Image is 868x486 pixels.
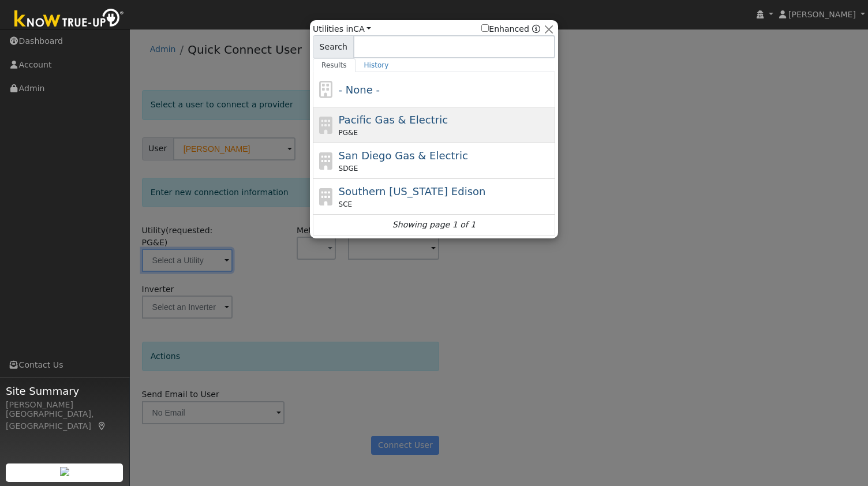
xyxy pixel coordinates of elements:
[353,24,371,33] a: CA
[313,58,356,72] a: Results
[339,114,448,126] span: Pacific Gas & Electric
[339,84,380,96] span: - None -
[313,23,371,35] span: Utilities in
[339,185,486,197] span: Southern [US_STATE] Edison
[356,58,398,72] a: History
[392,219,476,231] i: Showing page 1 of 1
[6,408,124,432] div: [GEOGRAPHIC_DATA], [GEOGRAPHIC_DATA]
[788,10,856,19] span: [PERSON_NAME]
[60,467,69,476] img: retrieve
[481,23,529,35] label: Enhanced
[97,421,107,431] a: Map
[339,128,358,138] span: PG&E
[339,199,353,210] span: SCE
[6,399,124,411] div: [PERSON_NAME]
[339,163,358,174] span: SDGE
[339,149,468,162] span: San Diego Gas & Electric
[9,6,130,32] img: Know True-Up
[481,23,540,35] span: Show enhanced providers
[532,24,540,33] a: Enhanced Providers
[313,35,354,58] span: Search
[6,383,124,399] span: Site Summary
[481,24,489,32] input: Enhanced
